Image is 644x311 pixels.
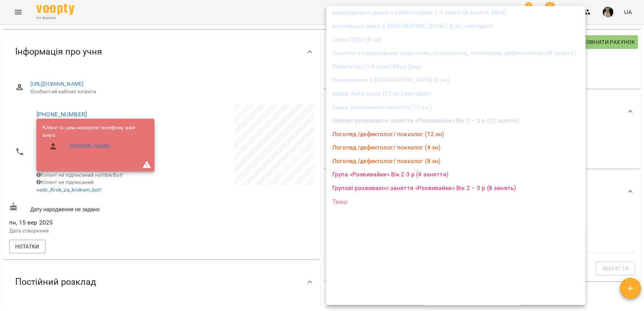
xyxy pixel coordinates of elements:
[326,235,585,249] li: Індивідуальні ПДШ (8 зн)
[326,249,585,262] li: Репетитор 1- 4 клас (8 зн)
[326,208,585,222] li: "Англійська мова" індивідуальні (4 зн)
[326,19,585,33] li: Англійська мова в [GEOGRAPHIC_DATA] ( 8 зн.) методист
[326,114,585,127] li: Групові розвиваючі заняття «Розвивайки» Вік 2 – 3 р (12 занять)
[326,33,585,47] li: Група ПДШ (8 зн)
[326,6,585,19] li: Індивідуальні уроки з репетитором 1-4 класи (8 занять 60хв)
[326,101,585,114] li: Індив. розвиваючі заняття (12 зн.)
[326,222,585,236] li: Індивідуальні ПДШ (4 зн)
[326,276,585,289] li: Індивідуальні ПДШ (12 зн)
[326,262,585,276] li: "Англійська мова" індивідуальні (12 зн)
[326,141,585,154] li: Логопед /дефектолог/ психолог (4 зн)
[326,289,585,303] li: Репетитор 1- 4 клас (12 зн)
[326,181,585,195] li: Групові розвиваючі заняття «Розвивайки» Вік 2 – 3 р (8 занять)
[326,168,585,181] li: Група «Розвивайки» Вік 2-3 р (4 заняття)
[326,127,585,141] li: Логопед /дефектолог/ психолог (12 зн)
[326,60,585,74] li: Репетитор (1-4 клас) 85хв (8зн)
[326,73,585,87] li: Розвиваюче в [GEOGRAPHIC_DATA] (8 зн)
[326,195,585,209] li: Танці
[326,87,585,101] li: Індив. Англ.мова (12 зн.) методист
[326,154,585,168] li: Логопед /дефектолог/ психолог (8 зн)
[326,46,585,60] li: Заняття з корекційним педагогом, психологом, логопедом, дефектологом (8 занять)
